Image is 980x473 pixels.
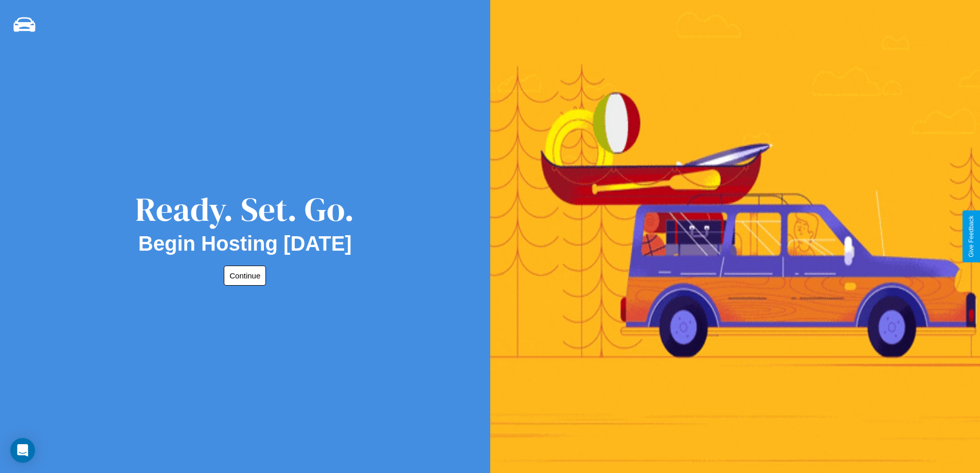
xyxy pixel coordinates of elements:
[135,186,354,232] div: Ready. Set. Go.
[968,216,975,257] div: Give Feedback
[138,232,352,255] h2: Begin Hosting [DATE]
[10,438,35,463] div: Open Intercom Messenger
[224,266,266,286] button: Continue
